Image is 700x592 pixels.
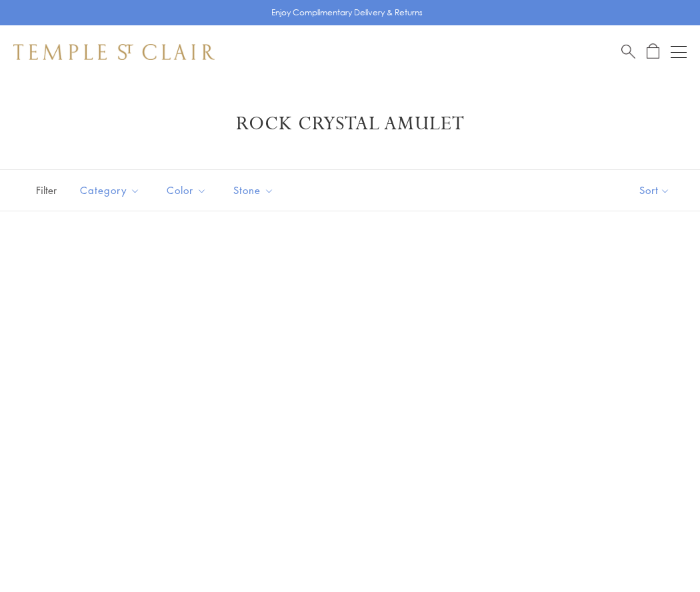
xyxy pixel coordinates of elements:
[621,43,635,60] a: Search
[647,43,659,60] a: Open Shopping Bag
[73,182,150,199] span: Category
[609,170,700,211] button: Show sort by
[227,182,284,199] span: Stone
[271,6,423,19] p: Enjoy Complimentary Delivery & Returns
[223,175,284,205] button: Stone
[33,112,667,136] h1: Rock Crystal Amulet
[671,44,687,60] button: Open navigation
[13,44,215,60] img: Temple St. Clair
[157,175,217,205] button: Color
[160,182,217,199] span: Color
[70,175,150,205] button: Category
